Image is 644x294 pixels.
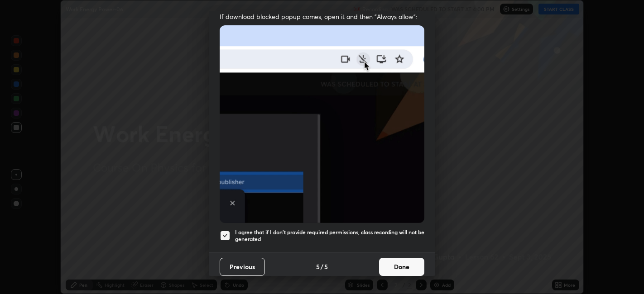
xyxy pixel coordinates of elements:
[379,258,424,276] button: Done
[324,262,328,271] h4: 5
[220,258,265,276] button: Previous
[321,262,323,271] h4: /
[235,229,424,243] h5: I agree that if I don't provide required permissions, class recording will not be generated
[220,12,424,21] span: If download blocked popup comes, open it and then "Always allow":
[220,25,424,223] img: downloads-permission-blocked.gif
[316,262,320,271] h4: 5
